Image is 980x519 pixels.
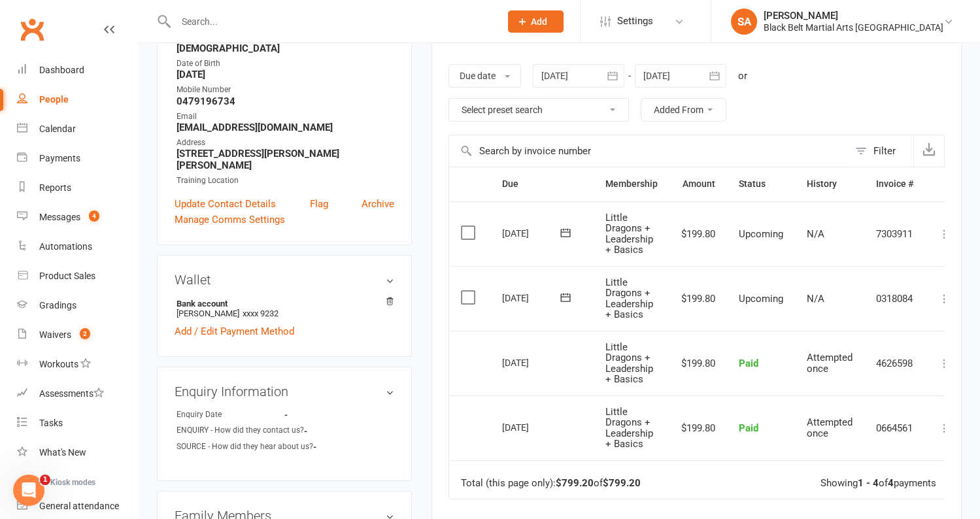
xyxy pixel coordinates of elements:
th: Invoice # [864,167,925,201]
a: Add / Edit Payment Method [175,324,294,339]
th: Membership [594,167,669,201]
div: Dashboard [39,65,84,75]
strong: 1 - 4 [858,477,879,489]
td: 0318084 [864,266,925,331]
input: Search by invoice number [449,135,849,167]
div: Gradings [39,300,76,310]
a: Dashboard [17,56,138,85]
strong: [DATE] [177,69,394,80]
div: Total (this page only): of [461,478,641,489]
td: 4626598 [864,331,925,395]
td: $199.80 [669,331,727,395]
div: or [738,68,747,84]
button: Filter [849,135,913,167]
th: Amount [669,167,727,201]
div: Calendar [39,124,76,134]
div: Address [177,137,394,149]
a: Reports [17,173,138,203]
strong: - [313,442,388,452]
a: Payments [17,144,138,173]
span: Upcoming [739,228,783,240]
a: What's New [17,438,138,467]
div: General attendance [39,501,119,511]
strong: 0479196734 [177,95,394,107]
a: People [17,85,138,114]
td: $199.80 [669,395,727,460]
span: Little Dragons + Leadership + Basics [605,276,653,321]
div: Reports [39,182,71,193]
th: History [795,167,864,201]
span: Attempted once [807,352,853,375]
div: Date of Birth [177,58,394,70]
a: Workouts [17,350,138,379]
strong: $799.20 [556,477,594,489]
a: Clubworx [16,13,48,46]
div: Automations [39,241,92,252]
span: Attempted once [807,416,853,439]
div: Showing of payments [820,478,936,489]
button: Add [508,10,564,33]
a: Product Sales [17,261,138,291]
h3: Wallet [175,273,394,287]
th: Due [490,167,594,201]
div: Filter [873,143,896,159]
th: Status [727,167,795,201]
div: Training Location [177,175,394,187]
div: Waivers [39,329,71,340]
strong: Bank account [177,299,388,309]
strong: [DEMOGRAPHIC_DATA] [177,42,394,54]
div: Messages [39,212,80,222]
a: Messages 4 [17,203,138,232]
span: Settings [617,7,653,36]
span: Add [531,16,547,27]
a: Calendar [17,114,138,144]
span: 1 [40,475,50,485]
div: SOURCE - How did they hear about us? [177,441,313,453]
span: Little Dragons + Leadership + Basics [605,341,653,386]
td: $199.80 [669,266,727,331]
h3: Enquiry Information [175,384,394,399]
iframe: Intercom live chat [13,475,44,506]
strong: [STREET_ADDRESS][PERSON_NAME][PERSON_NAME] [177,148,394,171]
td: $199.80 [669,201,727,266]
a: Automations [17,232,138,261]
a: Gradings [17,291,138,320]
a: Manage Comms Settings [175,212,285,227]
span: xxxx 9232 [243,309,279,318]
strong: $799.20 [603,477,641,489]
span: N/A [807,293,824,305]
a: Flag [310,196,328,212]
span: Paid [739,358,758,369]
div: Tasks [39,418,63,428]
a: Waivers 2 [17,320,138,350]
input: Search... [172,12,491,31]
div: Enquiry Date [177,409,284,421]
strong: 4 [888,477,894,489]
div: [PERSON_NAME] [764,10,943,22]
div: Email [177,110,394,123]
div: Mobile Number [177,84,394,96]
span: Paid [739,422,758,434]
div: [DATE] [502,223,562,243]
a: Archive [362,196,394,212]
button: Due date [448,64,521,88]
div: Product Sales [39,271,95,281]
li: [PERSON_NAME] [175,297,394,320]
a: Update Contact Details [175,196,276,212]
span: N/A [807,228,824,240]
div: Payments [39,153,80,163]
strong: - [284,410,360,420]
div: Black Belt Martial Arts [GEOGRAPHIC_DATA] [764,22,943,33]
span: Little Dragons + Leadership + Basics [605,212,653,256]
strong: - [304,426,379,436]
div: What's New [39,447,86,458]
span: 4 [89,210,99,222]
div: Workouts [39,359,78,369]
a: Tasks [17,409,138,438]
span: 2 [80,328,90,339]
button: Added From [641,98,726,122]
div: ENQUIRY - How did they contact us? [177,424,304,437]
span: Upcoming [739,293,783,305]
span: Little Dragons + Leadership + Basics [605,406,653,450]
strong: [EMAIL_ADDRESS][DOMAIN_NAME] [177,122,394,133]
